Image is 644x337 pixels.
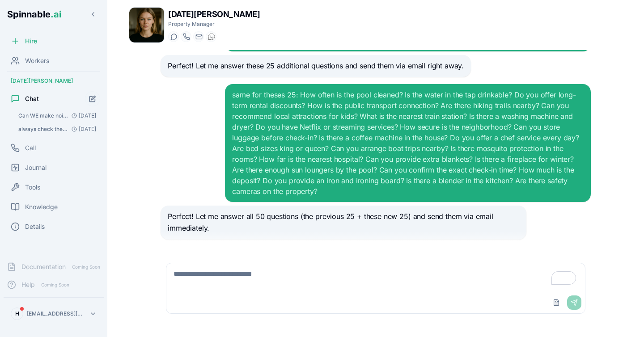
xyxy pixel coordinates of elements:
button: Start new chat [85,91,100,106]
span: Details [25,222,45,231]
span: Coming Soon [69,263,103,271]
img: Lucia Perez [129,8,164,42]
span: Can WE make noise after 22pm? : Yes! Based on our SOPs, we use **Minut noise monitoring devices**... [18,112,68,119]
button: Open conversation: always check the two SOPs you have on your knowledge base [14,123,100,135]
span: H [15,310,19,317]
h1: [DATE][PERSON_NAME] [168,8,260,21]
p: [EMAIL_ADDRESS][DOMAIN_NAME] [27,310,86,317]
p: Perfect! Let me answer all 50 questions (the previous 25 + these new 25) and send them via email ... [168,211,519,234]
div: [DATE][PERSON_NAME] [4,74,104,88]
span: [DATE] [68,126,96,133]
p: Perfect! Let me answer these 25 additional questions and send them via email right away. [168,60,464,72]
span: Chat [25,94,39,103]
p: Property Manager [168,21,260,28]
button: H[EMAIL_ADDRESS][DOMAIN_NAME] [7,305,100,323]
span: Call [25,143,36,152]
button: Start a chat with Lucia Perez [168,31,179,42]
button: Open conversation: Can WE make noise after 22pm? [14,110,100,122]
span: Spinnable [7,9,61,20]
span: Journal [25,163,47,172]
textarea: To enrich screen reader interactions, please activate Accessibility in Grammarly extension settings [166,263,585,292]
button: WhatsApp [206,31,216,42]
button: Start a call with Lucia Perez [181,31,191,42]
span: always check the two SOPs you have on your knowledge base: I'll check the SOPs (Standard Operatin... [18,126,68,133]
span: Coming Soon [38,281,72,289]
span: Knowledge [25,202,58,211]
span: Tools [25,183,40,192]
span: .ai [51,9,61,20]
span: Workers [25,56,49,65]
span: [DATE] [68,112,96,119]
button: Send email to lucia.perez@getspinnable.ai [193,31,204,42]
span: Help [21,280,35,289]
img: WhatsApp [208,33,215,40]
div: same for theses 25: How often is the pool cleaned? Is the water in the tap drinkable? Do you offe... [232,89,583,197]
span: Hire [25,37,37,46]
span: Documentation [21,262,66,271]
